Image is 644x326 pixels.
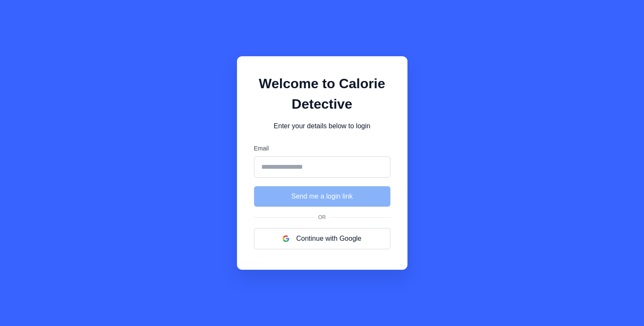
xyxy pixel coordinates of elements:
[254,121,390,131] p: Enter your details below to login
[254,144,390,153] label: Email
[283,235,289,242] img: google logo
[254,73,390,114] h1: Welcome to Calorie Detective
[315,213,329,221] span: Or
[254,186,390,207] button: Send me a login link
[254,228,390,249] button: Continue with Google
